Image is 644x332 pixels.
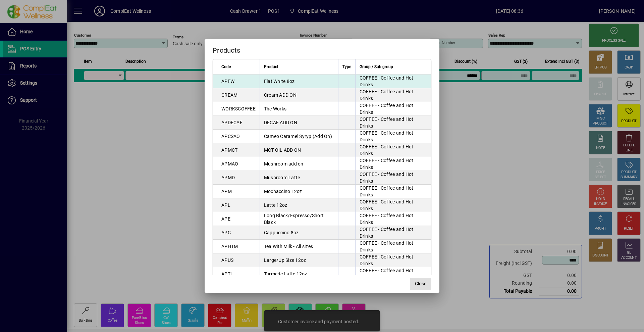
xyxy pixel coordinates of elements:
[260,198,338,212] td: Latte 12oz
[410,278,431,290] button: Close
[260,116,338,130] td: DECAF ADD ON
[260,143,338,157] td: MCT OIL ADD ON
[355,157,431,171] td: COFFEE - Coffee and Hot Drinks
[221,271,233,277] div: APTL
[260,226,338,240] td: Cappuccino 8oz
[260,267,338,281] td: Turmeric Latte 12oz
[355,198,431,212] td: COFFEE - Coffee and Hot Drinks
[355,130,431,143] td: COFFEE - Coffee and Hot Drinks
[260,240,338,253] td: Tea With Milk - All sizes
[221,78,234,85] div: APFW
[221,243,238,250] div: APHTM
[221,105,256,112] div: WORKSCOFFEE
[260,185,338,198] td: Mochaccino 12oz
[260,253,338,267] td: Large/Up Size 12oz
[355,212,431,226] td: COFFEE - Coffee and Hot Drinks
[221,133,240,140] div: APCSAO
[260,130,338,143] td: Cameo Caramel Syryp (Add On)
[260,102,338,116] td: The Works
[355,102,431,116] td: COFFEE - Coffee and Hot Drinks
[221,174,235,181] div: APMD
[360,63,393,70] span: Group / Sub group
[260,171,338,185] td: Mushroom Latte
[355,240,431,253] td: COFFEE - Coffee and Hot Drinks
[221,160,238,167] div: APMAO
[205,39,439,59] h2: Products
[221,92,237,98] div: CREAM
[221,216,230,222] div: APE
[355,267,431,281] td: COFFEE - Coffee and Hot Drinks
[355,88,431,102] td: COFFEE - Coffee and Hot Drinks
[415,280,426,287] span: Close
[355,75,431,88] td: COFFEE - Coffee and Hot Drinks
[355,116,431,130] td: COFFEE - Coffee and Hot Drinks
[221,188,232,195] div: APM
[221,202,230,208] div: APL
[342,63,351,70] span: Type
[355,143,431,157] td: COFFEE - Coffee and Hot Drinks
[355,171,431,185] td: COFFEE - Coffee and Hot Drinks
[260,88,338,102] td: Cream ADD ON
[221,63,231,70] span: Code
[260,212,338,226] td: Long Black/Espresso/Short Black
[221,119,243,126] div: APDECAF
[264,63,278,70] span: Product
[221,229,231,236] div: APC
[221,257,233,264] div: APUS
[260,75,338,88] td: Flat White 8oz
[260,157,338,171] td: Mushroom add on
[221,147,237,153] div: APMCT
[355,185,431,198] td: COFFEE - Coffee and Hot Drinks
[355,226,431,240] td: COFFEE - Coffee and Hot Drinks
[355,253,431,267] td: COFFEE - Coffee and Hot Drinks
